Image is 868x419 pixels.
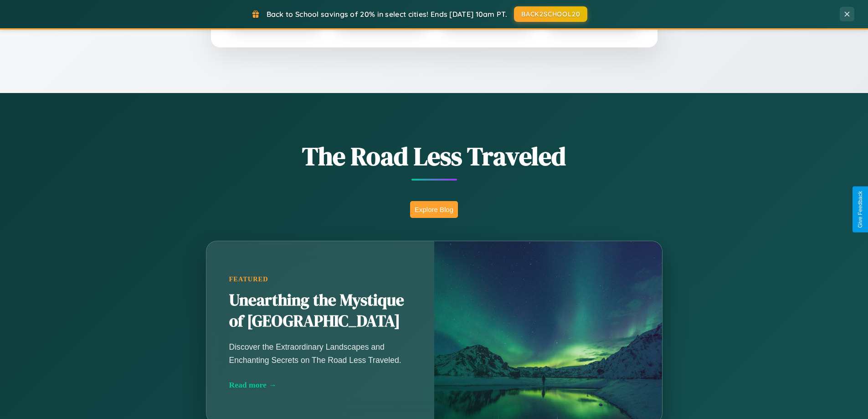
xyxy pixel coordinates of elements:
[229,275,411,283] div: Featured
[161,139,708,174] h1: The Road Less Traveled
[857,191,863,228] div: Give Feedback
[267,10,507,19] span: Back to School savings of 20% in select cities! Ends [DATE] 10am PT.
[410,201,458,218] button: Explore Blog
[514,6,587,22] button: BACK2SCHOOL20
[229,380,411,390] div: Read more →
[229,290,411,332] h2: Unearthing the Mystique of [GEOGRAPHIC_DATA]
[229,341,411,366] p: Discover the Extraordinary Landscapes and Enchanting Secrets on The Road Less Traveled.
